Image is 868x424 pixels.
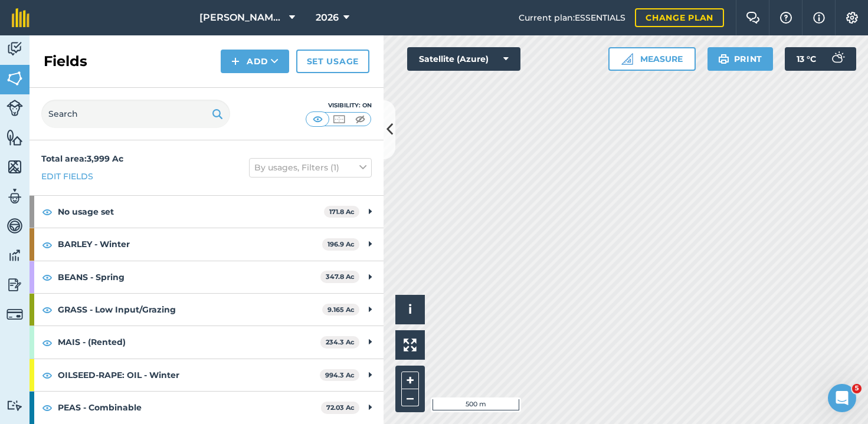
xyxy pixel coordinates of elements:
div: No usage set171.8 Ac [30,196,384,228]
div: PEAS - Combinable72.03 Ac [30,392,384,423]
span: [PERSON_NAME] Farm Partnership [199,11,284,25]
span: 5 [852,384,862,393]
div: Visibility: On [306,101,372,110]
button: By usages, Filters (1) [249,158,372,177]
img: svg+xml;base64,PD94bWwgdmVyc2lvbj0iMS4wIiBlbmNvZGluZz0idXRmLTgiPz4KPCEtLSBHZW5lcmF0b3I6IEFkb2JlIE... [826,47,849,71]
img: svg+xml;base64,PHN2ZyB4bWxucz0iaHR0cDovL3d3dy53My5vcmcvMjAwMC9zdmciIHdpZHRoPSIxOCIgaGVpZ2h0PSIyNC... [42,205,53,219]
a: Edit fields [41,170,93,183]
strong: BEANS - Spring [58,261,320,293]
img: svg+xml;base64,PHN2ZyB4bWxucz0iaHR0cDovL3d3dy53My5vcmcvMjAwMC9zdmciIHdpZHRoPSIxOCIgaGVpZ2h0PSIyNC... [42,303,53,317]
input: Search [41,100,230,128]
a: Set usage [296,50,369,73]
img: svg+xml;base64,PD94bWwgdmVyc2lvbj0iMS4wIiBlbmNvZGluZz0idXRmLTgiPz4KPCEtLSBHZW5lcmF0b3I6IEFkb2JlIE... [6,217,23,235]
img: svg+xml;base64,PHN2ZyB4bWxucz0iaHR0cDovL3d3dy53My5vcmcvMjAwMC9zdmciIHdpZHRoPSI1MCIgaGVpZ2h0PSI0MC... [310,113,325,125]
a: Change plan [635,8,724,27]
img: svg+xml;base64,PHN2ZyB4bWxucz0iaHR0cDovL3d3dy53My5vcmcvMjAwMC9zdmciIHdpZHRoPSIxOSIgaGVpZ2h0PSIyNC... [718,52,729,66]
img: svg+xml;base64,PD94bWwgdmVyc2lvbj0iMS4wIiBlbmNvZGluZz0idXRmLTgiPz4KPCEtLSBHZW5lcmF0b3I6IEFkb2JlIE... [6,188,23,205]
img: fieldmargin Logo [12,8,30,27]
div: BEANS - Spring347.8 Ac [30,261,384,293]
button: Satellite (Azure) [407,47,520,71]
img: svg+xml;base64,PHN2ZyB4bWxucz0iaHR0cDovL3d3dy53My5vcmcvMjAwMC9zdmciIHdpZHRoPSIxNyIgaGVpZ2h0PSIxNy... [813,11,825,25]
iframe: Intercom live chat [828,384,856,412]
span: Current plan : ESSENTIALS [519,11,625,24]
img: svg+xml;base64,PHN2ZyB4bWxucz0iaHR0cDovL3d3dy53My5vcmcvMjAwMC9zdmciIHdpZHRoPSI1NiIgaGVpZ2h0PSI2MC... [6,158,23,176]
img: Ruler icon [621,53,633,65]
span: 13 ° C [797,47,816,71]
img: Two speech bubbles overlapping with the left bubble in the forefront [746,12,760,24]
strong: OILSEED-RAPE: OIL - Winter [58,359,320,391]
strong: No usage set [58,196,324,228]
div: MAIS - (Rented)234.3 Ac [30,326,384,358]
strong: PEAS - Combinable [58,392,321,423]
img: svg+xml;base64,PHN2ZyB4bWxucz0iaHR0cDovL3d3dy53My5vcmcvMjAwMC9zdmciIHdpZHRoPSIxOCIgaGVpZ2h0PSIyNC... [42,336,53,350]
img: svg+xml;base64,PD94bWwgdmVyc2lvbj0iMS4wIiBlbmNvZGluZz0idXRmLTgiPz4KPCEtLSBHZW5lcmF0b3I6IEFkb2JlIE... [6,100,23,116]
button: 13 °C [785,47,856,71]
strong: BARLEY - Winter [58,228,322,260]
img: Four arrows, one pointing top left, one top right, one bottom right and the last bottom left [404,338,417,351]
div: OILSEED-RAPE: OIL - Winter994.3 Ac [30,359,384,391]
button: Measure [608,47,696,71]
img: svg+xml;base64,PD94bWwgdmVyc2lvbj0iMS4wIiBlbmNvZGluZz0idXRmLTgiPz4KPCEtLSBHZW5lcmF0b3I6IEFkb2JlIE... [6,246,23,264]
button: i [395,295,425,324]
strong: 171.8 Ac [329,208,355,216]
img: A cog icon [845,12,859,24]
h2: Fields [44,52,87,71]
span: 2026 [316,11,339,25]
strong: 9.165 Ac [327,305,355,314]
button: – [401,389,419,406]
img: svg+xml;base64,PHN2ZyB4bWxucz0iaHR0cDovL3d3dy53My5vcmcvMjAwMC9zdmciIHdpZHRoPSI1NiIgaGVpZ2h0PSI2MC... [6,129,23,146]
strong: 347.8 Ac [326,272,355,281]
button: Print [707,47,774,71]
span: i [408,302,412,317]
img: svg+xml;base64,PHN2ZyB4bWxucz0iaHR0cDovL3d3dy53My5vcmcvMjAwMC9zdmciIHdpZHRoPSIxOCIgaGVpZ2h0PSIyNC... [42,368,53,382]
img: svg+xml;base64,PHN2ZyB4bWxucz0iaHR0cDovL3d3dy53My5vcmcvMjAwMC9zdmciIHdpZHRoPSIxOCIgaGVpZ2h0PSIyNC... [42,400,53,415]
img: svg+xml;base64,PHN2ZyB4bWxucz0iaHR0cDovL3d3dy53My5vcmcvMjAwMC9zdmciIHdpZHRoPSI1MCIgaGVpZ2h0PSI0MC... [353,113,368,125]
img: svg+xml;base64,PD94bWwgdmVyc2lvbj0iMS4wIiBlbmNvZGluZz0idXRmLTgiPz4KPCEtLSBHZW5lcmF0b3I6IEFkb2JlIE... [6,40,23,58]
button: + [401,372,419,389]
img: svg+xml;base64,PHN2ZyB4bWxucz0iaHR0cDovL3d3dy53My5vcmcvMjAwMC9zdmciIHdpZHRoPSIxOSIgaGVpZ2h0PSIyNC... [212,107,223,121]
strong: 72.03 Ac [326,403,355,412]
strong: Total area : 3,999 Ac [41,153,123,164]
img: svg+xml;base64,PHN2ZyB4bWxucz0iaHR0cDovL3d3dy53My5vcmcvMjAwMC9zdmciIHdpZHRoPSIxOCIgaGVpZ2h0PSIyNC... [42,270,53,284]
strong: MAIS - (Rented) [58,326,320,358]
strong: 994.3 Ac [325,371,355,379]
img: A question mark icon [779,12,793,24]
img: svg+xml;base64,PHN2ZyB4bWxucz0iaHR0cDovL3d3dy53My5vcmcvMjAwMC9zdmciIHdpZHRoPSI1MCIgaGVpZ2h0PSI0MC... [332,113,346,125]
strong: 196.9 Ac [327,240,355,248]
img: svg+xml;base64,PD94bWwgdmVyc2lvbj0iMS4wIiBlbmNvZGluZz0idXRmLTgiPz4KPCEtLSBHZW5lcmF0b3I6IEFkb2JlIE... [6,400,23,411]
img: svg+xml;base64,PHN2ZyB4bWxucz0iaHR0cDovL3d3dy53My5vcmcvMjAwMC9zdmciIHdpZHRoPSIxOCIgaGVpZ2h0PSIyNC... [42,238,53,252]
button: Add [221,50,289,73]
img: svg+xml;base64,PHN2ZyB4bWxucz0iaHR0cDovL3d3dy53My5vcmcvMjAwMC9zdmciIHdpZHRoPSIxNCIgaGVpZ2h0PSIyNC... [231,54,240,68]
img: svg+xml;base64,PHN2ZyB4bWxucz0iaHR0cDovL3d3dy53My5vcmcvMjAwMC9zdmciIHdpZHRoPSI1NiIgaGVpZ2h0PSI2MC... [6,70,23,87]
div: GRASS - Low Input/Grazing9.165 Ac [30,294,384,326]
div: BARLEY - Winter196.9 Ac [30,228,384,260]
img: svg+xml;base64,PD94bWwgdmVyc2lvbj0iMS4wIiBlbmNvZGluZz0idXRmLTgiPz4KPCEtLSBHZW5lcmF0b3I6IEFkb2JlIE... [6,276,23,294]
img: svg+xml;base64,PD94bWwgdmVyc2lvbj0iMS4wIiBlbmNvZGluZz0idXRmLTgiPz4KPCEtLSBHZW5lcmF0b3I6IEFkb2JlIE... [6,306,23,323]
strong: GRASS - Low Input/Grazing [58,294,322,326]
strong: 234.3 Ac [326,338,355,346]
